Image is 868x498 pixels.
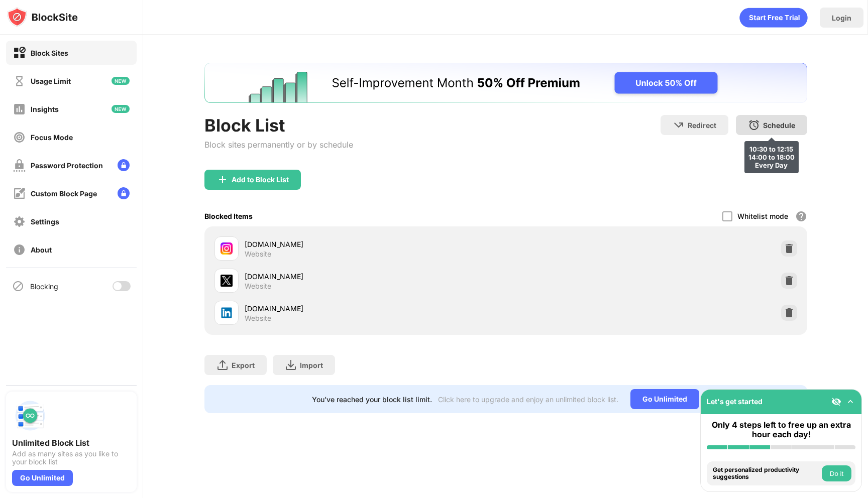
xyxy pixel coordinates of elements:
div: [DOMAIN_NAME] [245,239,506,250]
div: Blocked Items [204,212,253,220]
div: Whitelist mode [737,212,788,220]
div: Click here to upgrade and enjoy an unlimited block list. [438,395,618,404]
div: Login [832,14,851,22]
img: focus-off.svg [13,131,26,144]
div: Go Unlimited [12,470,73,486]
img: insights-off.svg [13,103,26,115]
div: Redirect [688,121,716,130]
div: Every Day [748,161,795,169]
img: omni-setup-toggle.svg [845,397,855,407]
div: animation [739,8,808,28]
div: Unlimited Block List [12,438,131,448]
img: password-protection-off.svg [13,159,26,172]
div: Website [245,250,271,259]
div: You’ve reached your block list limit. [312,395,432,404]
img: favicons [221,307,233,319]
div: Export [232,361,255,369]
div: Password Protection [31,161,103,170]
div: Settings [31,217,59,226]
img: favicons [221,275,233,287]
div: Let's get started [707,397,763,406]
div: Usage Limit [31,77,71,85]
div: Go Unlimited [630,389,699,409]
div: Only 4 steps left to free up an extra hour each day! [707,420,855,439]
img: new-icon.svg [112,77,130,85]
div: Import [300,361,323,369]
img: blocking-icon.svg [12,280,24,292]
img: settings-off.svg [13,215,26,228]
div: Add to Block List [232,176,289,184]
div: [DOMAIN_NAME] [245,271,506,282]
div: Blocking [30,282,58,291]
img: customize-block-page-off.svg [13,187,26,200]
div: 14:00 to 18:00 [748,153,795,161]
img: eye-not-visible.svg [831,397,841,407]
div: Block List [204,115,353,136]
div: Add as many sites as you like to your block list [12,450,131,466]
button: Do it [822,465,851,481]
div: Website [245,314,271,323]
img: logo-blocksite.svg [7,7,78,27]
iframe: Banner [204,63,807,103]
img: lock-menu.svg [118,187,130,199]
img: new-icon.svg [112,105,130,113]
div: Focus Mode [31,133,73,142]
div: Website [245,282,271,291]
div: Get personalized productivity suggestions [713,466,819,481]
div: Custom Block Page [31,189,97,198]
div: About [31,245,52,254]
div: Block Sites [31,49,68,57]
div: Block sites permanently or by schedule [204,140,353,150]
div: Insights [31,105,59,113]
img: push-block-list.svg [12,398,48,434]
div: Schedule [763,121,795,130]
div: [DOMAIN_NAME] [245,303,506,314]
img: lock-menu.svg [118,159,130,171]
img: time-usage-off.svg [13,75,26,87]
img: about-off.svg [13,243,26,256]
img: block-on.svg [13,47,26,59]
img: favicons [221,242,233,255]
div: 10:30 to 12:15 [748,145,795,153]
